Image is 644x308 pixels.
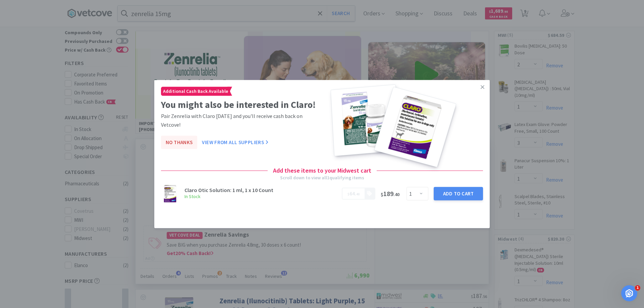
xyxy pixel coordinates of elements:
h3: Claro Otic Solution: 1 ml, 1 x 10 Count [184,187,338,193]
p: Pair Zenrelia with Claro [DATE] and you'll receive cash back on Vetcove! [161,112,319,129]
button: No Thanks [161,136,197,149]
button: Add to Cart [434,187,483,200]
span: 1 [635,285,640,291]
h4: Add these items to your Midwest cart [268,166,377,175]
button: View From All Suppliers [197,136,273,149]
span: 64 [350,190,355,197]
span: 40 [356,192,360,196]
img: 7a8ee90ef27945ae8b7e8f937fea4155.png [161,185,179,203]
iframe: Intercom live chat [621,285,637,301]
div: Scroll down to view all 1 qualifying items [280,174,364,181]
span: Additional Cash Back Available [161,87,230,95]
span: $ [381,191,383,197]
h2: You might also be interested in Claro! [161,97,319,112]
span: . [347,190,360,197]
span: 189 [381,189,399,198]
h6: In Stock [184,193,338,200]
span: . 40 [393,191,399,197]
span: $ [347,192,350,196]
